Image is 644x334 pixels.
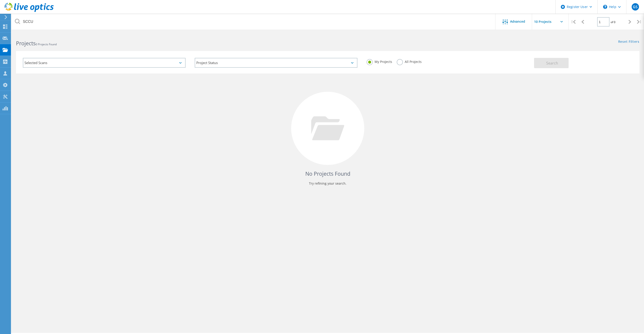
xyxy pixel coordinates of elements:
button: Search [534,58,569,68]
input: Search projects by name, owner, ID, company, etc [11,14,496,30]
span: 0 Projects Found [36,42,57,46]
span: GS [633,5,638,9]
label: My Projects [367,59,392,63]
span: Search [546,61,558,66]
a: Reset Filters [618,40,639,44]
svg: \n [603,5,607,9]
div: | [635,14,644,30]
b: Projects [16,40,36,47]
span: of 0 [611,20,615,24]
div: Selected Scans [23,58,186,68]
div: | [569,14,578,30]
p: Try refining your search. [21,180,635,187]
h4: No Projects Found [21,170,635,178]
label: All Projects [397,59,422,63]
div: Project Status [195,58,357,68]
span: Advanced [510,20,525,23]
a: Live Optics Dashboard [5,10,54,13]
